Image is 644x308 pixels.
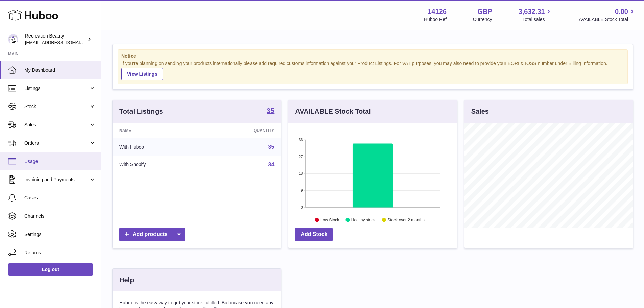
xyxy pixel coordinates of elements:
span: Invoicing and Payments [24,176,89,183]
a: Add products [119,228,185,241]
span: 0.00 [615,7,628,16]
span: Stock [24,103,89,110]
div: Currency [473,16,492,23]
span: My Dashboard [24,67,96,73]
td: With Huboo [113,138,204,156]
th: Name [113,123,204,138]
a: 3,632.31 Total sales [519,7,553,23]
img: internalAdmin-14126@internal.huboo.com [8,34,18,44]
a: Log out [8,263,93,276]
text: Healthy stock [351,217,376,222]
a: View Listings [121,68,163,80]
span: Sales [24,122,89,128]
div: Huboo Ref [424,16,447,23]
span: Listings [24,85,89,92]
a: 35 [267,107,274,115]
text: 9 [301,188,303,192]
h3: Help [119,276,134,285]
th: Quantity [204,123,281,138]
span: Cases [24,195,96,201]
div: Recreation Beauty [25,33,86,46]
span: Usage [24,158,96,165]
div: If you're planning on sending your products internationally please add required customs informati... [121,60,624,80]
text: Low Stock [320,217,339,222]
a: Add Stock [295,228,333,241]
text: 18 [299,171,303,175]
a: 0.00 AVAILABLE Stock Total [579,7,636,23]
a: 34 [268,162,275,167]
span: Settings [24,231,96,238]
span: AVAILABLE Stock Total [579,16,636,23]
text: 27 [299,155,303,159]
strong: GBP [477,7,492,16]
strong: 35 [267,107,274,114]
h3: Total Listings [119,107,163,116]
span: Returns [24,250,96,256]
span: [EMAIL_ADDRESS][DOMAIN_NAME] [25,40,99,45]
span: Orders [24,140,89,146]
text: 0 [301,205,303,209]
a: 35 [268,144,275,150]
text: 36 [299,138,303,142]
strong: 14126 [428,7,447,16]
strong: Notice [121,53,624,60]
span: 3,632.31 [519,7,545,16]
text: Stock over 2 months [388,217,425,222]
h3: Sales [471,107,489,116]
td: With Shopify [113,156,204,173]
span: Channels [24,213,96,219]
h3: AVAILABLE Stock Total [295,107,371,116]
span: Total sales [522,16,552,23]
